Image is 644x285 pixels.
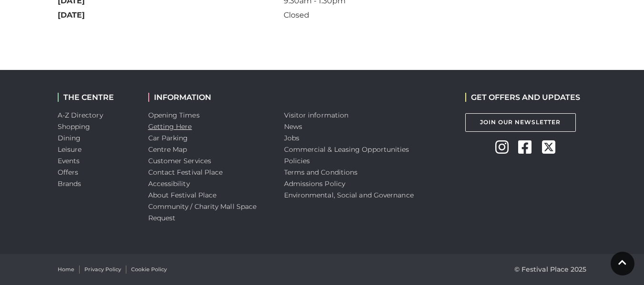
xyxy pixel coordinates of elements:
a: Brands [58,179,82,188]
a: Car Parking [148,134,188,142]
a: News [284,122,302,131]
td: Closed [284,8,375,22]
a: Leisure [58,145,82,154]
a: Community / Charity Mall Space Request [148,202,257,222]
a: Events [58,157,80,165]
a: Admissions Policy [284,179,346,188]
a: Dining [58,134,81,142]
a: Contact Festival Place [148,168,223,177]
a: Environmental, Social and Governance [284,191,414,199]
p: © Festival Place 2025 [514,264,587,275]
a: Privacy Policy [84,265,121,274]
a: Accessibility [148,179,190,188]
a: A-Z Directory [58,111,103,119]
a: Join Our Newsletter [465,113,576,132]
a: Offers [58,168,79,177]
a: Commercial & Leasing Opportunities [284,145,409,154]
a: Cookie Policy [131,265,167,274]
h2: INFORMATION [148,93,270,102]
th: [DATE] [58,8,284,22]
a: Jobs [284,134,299,142]
a: Visitor information [284,111,349,119]
a: Home [58,265,74,274]
a: Customer Services [148,157,212,165]
a: Opening Times [148,111,200,119]
a: About Festival Place [148,191,217,199]
h2: GET OFFERS AND UPDATES [465,93,580,102]
h2: THE CENTRE [58,93,134,102]
a: Terms and Conditions [284,168,358,177]
a: Shopping [58,122,91,131]
a: Getting Here [148,122,192,131]
a: Policies [284,157,310,165]
a: Centre Map [148,145,187,154]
